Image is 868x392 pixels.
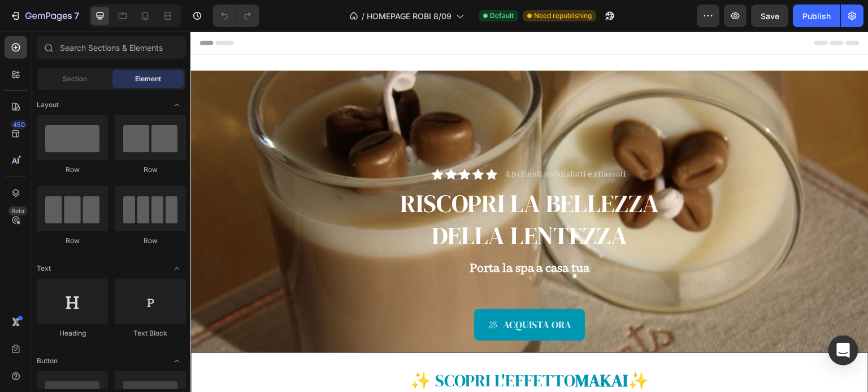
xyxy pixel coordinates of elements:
span: ✨ SCOPRI L' [220,337,315,360]
span: Default [490,11,514,21]
input: Search Sections & Elements [37,36,186,59]
strong: Porta la spa a casa tua [279,229,400,245]
div: Undo/Redo [213,5,259,27]
a: ACQUISTA ORA [284,278,394,309]
strong: MAKAI [385,337,437,360]
span: Button [37,356,58,366]
span: Element [135,74,161,84]
div: Row [37,236,108,246]
div: Beta [8,206,27,215]
div: Row [115,165,186,175]
button: 7 [5,5,84,27]
div: Open Intercom Messenger [828,336,858,365]
p: EFFETTO [2,334,676,364]
p: 7 [74,9,79,23]
iframe: Design area [190,32,868,392]
button: Save [751,5,788,27]
span: Layout [37,100,59,110]
span: ✨ [437,337,458,360]
span: Save [761,11,779,21]
span: / [362,10,364,22]
div: Row [115,236,186,246]
span: Text [37,263,51,274]
span: Toggle open [168,96,186,114]
span: Section [63,74,87,84]
div: Row [37,165,108,175]
p: ACQUISTA ORA [313,284,381,302]
p: 4.9 clienti soddisfatti e rilassati [315,136,436,149]
div: Heading [37,328,108,338]
div: Publish [802,10,831,22]
span: Need republishing [534,11,592,21]
span: Toggle open [168,259,186,278]
div: 450 [11,120,27,129]
div: Text Block [115,328,186,338]
button: Publish [793,5,840,27]
span: HOMEPAGE ROBI 8/09 [367,10,452,22]
span: Toggle open [168,352,186,370]
h2: RISCOPRI LA BELLEZZA DELLA LENTEZZA [141,155,537,221]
